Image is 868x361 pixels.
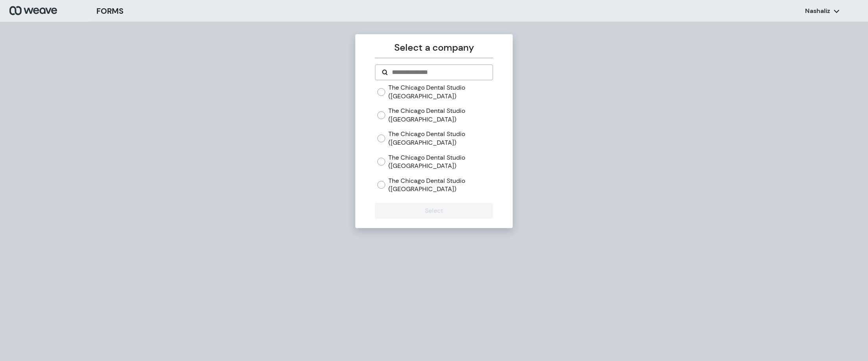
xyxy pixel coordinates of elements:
[805,7,830,15] p: Nashaliz
[388,130,493,147] label: The Chicago Dental Studio ([GEOGRAPHIC_DATA])
[391,68,486,77] input: Search
[375,41,493,55] p: Select a company
[375,203,493,219] button: Select
[388,177,493,193] label: The Chicago Dental Studio ([GEOGRAPHIC_DATA])
[388,153,493,170] label: The Chicago Dental Studio ([GEOGRAPHIC_DATA])
[388,107,493,123] label: The Chicago Dental Studio ([GEOGRAPHIC_DATA])
[96,5,124,17] h3: FORMS
[388,83,493,100] label: The Chicago Dental Studio ([GEOGRAPHIC_DATA])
